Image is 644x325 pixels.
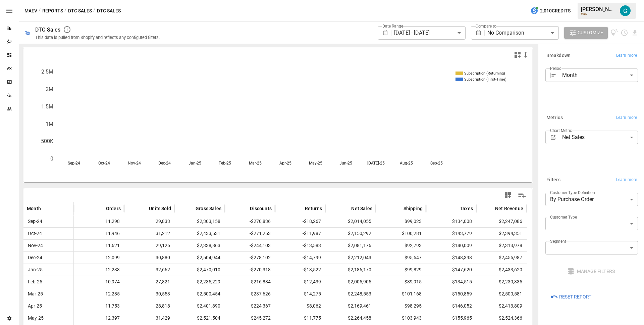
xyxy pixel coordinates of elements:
span: $2,235,229 [178,276,221,288]
label: Date Range [382,23,403,29]
div: [DATE] - [DATE] [394,26,465,40]
span: -$11,987 [278,228,322,239]
span: $2,433,620 [480,264,523,276]
span: 2,010 Credits [540,7,571,15]
span: -$11,775 [278,312,322,324]
span: $101,168 [379,288,423,300]
span: -$8,062 [278,300,322,312]
span: Mar-25 [27,288,70,300]
span: Sep-24 [27,216,70,227]
text: 2M [46,86,53,92]
button: Schedule report [621,29,628,37]
span: $103,943 [379,312,423,324]
span: $2,248,553 [329,288,372,300]
span: $2,230,335 [480,276,523,288]
button: Maev [24,7,37,15]
div: [PERSON_NAME] [581,6,616,12]
text: 0 [50,155,53,162]
button: Manage Columns [515,188,530,203]
button: DTC Sales [68,7,92,15]
span: -$224,367 [228,300,272,312]
span: $2,014,055 [329,216,372,227]
label: Segment [550,238,566,244]
span: $146,052 [429,300,473,312]
span: $98,295 [379,300,423,312]
img: Gavin Acres [620,5,631,16]
button: Sort [42,204,51,213]
span: $99,829 [379,264,423,276]
span: Learn more [616,177,637,183]
span: $150,859 [429,288,473,300]
span: 11,621 [77,240,121,251]
span: $2,401,890 [178,300,221,312]
text: Mar-25 [249,161,262,166]
span: $2,005,905 [329,276,372,288]
svg: A chart. [23,61,527,182]
span: Discounts [250,205,272,212]
span: $2,247,086 [480,216,523,227]
text: Apr-25 [279,161,291,166]
span: 28,818 [127,300,171,312]
span: $2,169,461 [329,300,372,312]
span: -$237,626 [228,288,272,300]
span: 27,821 [127,276,171,288]
text: Sep-25 [430,161,443,166]
div: / [64,7,67,15]
button: Sort [450,204,459,213]
button: Reset Report [545,291,596,303]
text: May-25 [309,161,322,166]
span: Returns [305,205,322,212]
span: -$12,439 [278,276,322,288]
span: $2,504,944 [178,252,221,264]
div: This data is pulled from Shopify and reflects any configured filters. [35,35,160,40]
div: By Purchase Order [545,193,638,206]
span: $100,281 [379,228,423,239]
span: 12,397 [77,312,121,324]
span: 30,553 [127,288,171,300]
text: 500K [41,138,54,144]
div: Net Sales [562,131,638,144]
span: $2,081,176 [329,240,372,251]
text: Subscription (First-Time) [464,77,506,82]
span: $89,915 [379,276,423,288]
button: Sort [96,204,105,213]
span: $2,521,504 [178,312,221,324]
span: $2,500,454 [178,288,221,300]
div: Month [562,68,638,82]
span: 11,753 [77,300,121,312]
span: Month [27,205,41,212]
span: -$216,884 [228,276,272,288]
button: 2,010Credits [528,5,573,17]
span: $140,009 [429,240,473,251]
div: Maev [581,12,616,15]
text: 1M [46,121,53,127]
text: 2.5M [41,68,53,75]
span: May-25 [27,312,70,324]
span: Nov-24 [27,240,70,251]
span: 29,126 [127,240,171,251]
span: 12,099 [77,252,121,264]
span: -$18,267 [278,216,322,227]
span: Taxes [460,205,473,212]
span: Dec-24 [27,252,70,264]
div: DTC Sales [35,27,60,33]
text: Jan-25 [189,161,201,166]
span: -$13,522 [278,264,322,276]
span: $2,186,170 [329,264,372,276]
button: Sort [185,204,195,213]
span: $2,303,158 [178,216,221,227]
label: Compare to [476,23,496,29]
button: Download report [631,29,639,37]
text: 1.5M [41,103,53,110]
button: Sort [393,204,403,213]
span: 11,946 [77,228,121,239]
span: Feb-25 [27,276,70,288]
span: $2,470,010 [178,264,221,276]
span: $2,455,987 [480,252,523,264]
span: $2,264,458 [329,312,372,324]
label: Period [550,65,561,71]
label: Chart Metric [550,128,572,133]
h6: Metrics [546,114,563,122]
